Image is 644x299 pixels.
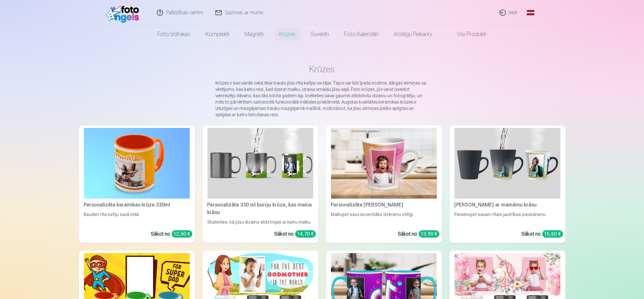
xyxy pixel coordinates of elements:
[81,211,192,225] div: Baudiet rīta kafiju savā stilā
[455,128,560,199] img: Latte krūze ar maināmu krāsu
[271,25,303,43] a: Krūzes
[440,25,494,43] a: Visi produkti
[207,128,313,199] img: Personalizēta 330 ml burvju krūze, kas maina krāsu
[202,125,318,243] a: Personalizēta 330 ml burvju krūze, kas maina krāsuPersonalizēta 330 ml burvju krūze, kas maina kr...
[237,25,271,43] a: Magnēti
[331,128,437,199] img: Personalizēta Latte krūze
[216,80,429,118] p: Krūzes ir kas vairāk nekā tikai trauks jūsu rīta kafijai vai tējai. Tajos var būt īpaša nozīme, d...
[326,125,442,243] a: Personalizēta Latte krūzePersonalizēta [PERSON_NAME]Malkojiet savu iecienītāko dzērienu stilīgiSā...
[398,230,439,238] div: Sākot no
[84,63,560,75] h1: Krūzes
[205,201,316,216] div: Personalizēta 330 ml burvju krūze, kas maina krāsu
[198,25,237,43] a: Komplekti
[452,201,563,209] div: [PERSON_NAME] ar maināmu krāsu
[84,128,190,199] img: Personalizēta keramikas krūze 330ml
[450,125,565,243] a: Latte krūze ar maināmu krāsu[PERSON_NAME] ar maināmu krāsuPievienojiet savam rītam jautrības pies...
[151,230,192,238] div: Sākot no
[386,25,440,43] a: Atslēgu piekariņi
[419,230,439,238] div: 13,90 €
[172,230,192,238] div: 12,50 €
[328,211,439,225] div: Malkojiet savu iecienītāko dzērienu stilīgi
[452,211,563,225] div: Pievienojiet savam rītam jautrības pieskārienu
[337,25,386,43] a: Foto kalendāri
[106,3,143,23] img: /fa1
[295,230,316,238] div: 14,70 €
[150,25,198,43] a: Foto izdrukas
[303,25,337,43] a: Suvenīri
[522,230,563,238] div: Sākot no
[542,230,563,238] div: 15,60 €
[81,201,192,209] div: Personalizēta keramikas krūze 330ml
[205,219,316,225] div: Skatieties, kā jūsu dizains atdzīvojas ar katru malku
[79,125,195,243] a: Personalizēta keramikas krūze 330mlPersonalizēta keramikas krūze 330mlBaudiet rīta kafiju savā st...
[328,201,439,209] div: Personalizēta [PERSON_NAME]
[275,230,316,238] div: Sākot no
